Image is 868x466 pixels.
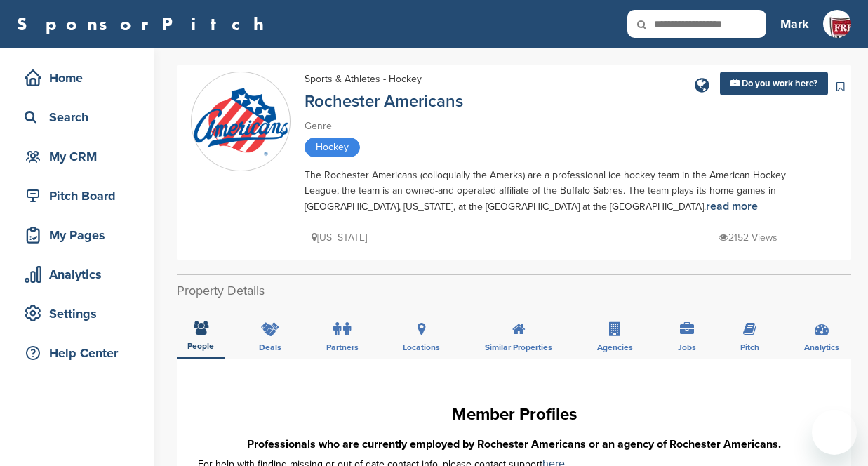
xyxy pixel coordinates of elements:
a: Do you work here? [720,72,828,95]
p: [US_STATE] [312,229,367,246]
div: Settings [21,301,140,326]
div: Sports & Athletes - Hockey [305,72,422,87]
a: read more [706,199,758,213]
span: Do you work here? [742,78,817,89]
span: Pitch [740,343,759,352]
a: Search [14,101,140,133]
a: Mark [780,8,809,39]
a: Analytics [14,258,140,291]
a: Help Center [14,337,140,369]
a: Pitch Board [14,180,140,212]
div: The Rochester Americans (colloquially the Amerks) are a professional ice hockey team in the Ameri... [305,168,796,215]
img: Sponsorpitch & Rochester Americans [192,86,290,158]
span: Hockey [305,138,360,157]
div: Search [21,105,140,130]
span: Jobs [678,343,696,352]
span: Partners [326,343,359,352]
h3: Mark [780,14,809,34]
h3: Professionals who are currently employed by Rochester Americans or an agency of Rochester Americans. [198,436,830,453]
div: Home [21,65,140,91]
span: Locations [403,343,440,352]
div: My CRM [21,144,140,169]
div: My Pages [21,222,140,248]
a: SponsorPitch [17,15,273,33]
a: My CRM [14,140,140,173]
div: Analytics [21,262,140,287]
span: Similar Properties [485,343,552,352]
a: Home [14,62,140,94]
h2: Property Details [177,281,851,300]
div: Help Center [21,340,140,366]
div: Pitch Board [21,183,140,208]
p: 2152 Views [719,229,777,246]
span: Analytics [804,343,839,352]
iframe: Button to launch messaging window [812,410,857,455]
h1: Member Profiles [198,402,830,427]
span: People [187,342,214,350]
span: Agencies [597,343,633,352]
span: Deals [259,343,281,352]
a: My Pages [14,219,140,251]
div: Genre [305,119,796,134]
a: Rochester Americans [305,91,463,112]
a: Settings [14,298,140,330]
